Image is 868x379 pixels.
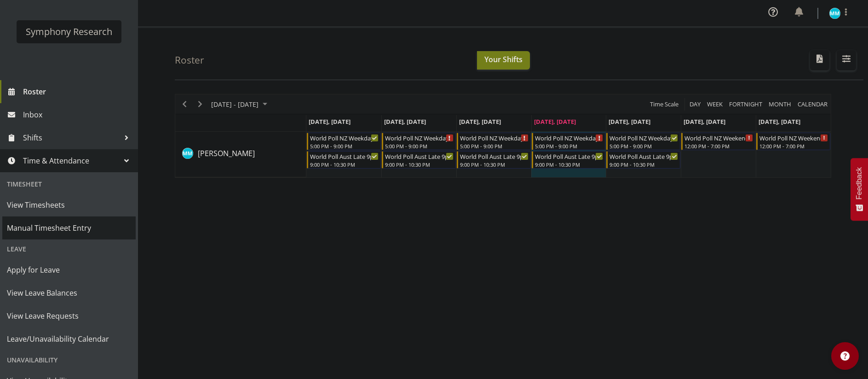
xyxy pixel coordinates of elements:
[457,151,531,169] div: Murphy Mulholland"s event - World Poll Aust Late 9p~10:30p Begin From Wednesday, August 27, 2025 ...
[706,99,724,110] span: Week
[684,133,753,142] div: World Poll NZ Weekends
[457,133,531,150] div: Murphy Mulholland"s event - World Poll NZ Weekdays Begin From Wednesday, August 27, 2025 at 5:00:...
[756,133,830,150] div: Murphy Mulholland"s event - World Poll NZ Weekends Begin From Sunday, August 31, 2025 at 12:00:00...
[2,350,136,369] div: Unavailability
[649,99,679,110] span: Time Scale
[796,99,829,110] button: Month
[385,152,454,161] div: World Poll Aust Late 9p~10:30p
[310,152,379,161] div: World Poll Aust Late 9p~10:30p
[2,281,136,304] a: View Leave Balances
[384,117,426,126] span: [DATE], [DATE]
[307,133,381,150] div: Murphy Mulholland"s event - World Poll NZ Weekdays Begin From Monday, August 25, 2025 at 5:00:00 ...
[307,151,381,169] div: Murphy Mulholland"s event - World Poll Aust Late 9p~10:30p Begin From Monday, August 25, 2025 at ...
[689,99,701,110] span: Day
[606,133,680,150] div: Murphy Mulholland"s event - World Poll NZ Weekdays Begin From Friday, August 29, 2025 at 5:00:00 ...
[309,117,351,126] span: [DATE], [DATE]
[460,161,529,168] div: 9:00 PM - 10:30 PM
[382,151,456,169] div: Murphy Mulholland"s event - World Poll Aust Late 9p~10:30p Begin From Tuesday, August 26, 2025 at...
[706,99,724,110] button: Timeline Week
[535,161,604,168] div: 9:00 PM - 10:30 PM
[385,133,454,142] div: World Poll NZ Weekdays
[2,239,136,258] div: Leave
[609,152,678,161] div: World Poll Aust Late 9p~10:30p
[2,258,136,281] a: Apply for Leave
[310,142,379,150] div: 5:00 PM - 9:00 PM
[609,117,650,126] span: [DATE], [DATE]
[684,142,753,150] div: 12:00 PM - 7:00 PM
[810,50,829,70] button: Download a PDF of the roster according to the set date range.
[7,332,131,346] span: Leave/Unavailability Calendar
[759,142,828,150] div: 12:00 PM - 7:00 PM
[459,117,501,126] span: [DATE], [DATE]
[759,117,800,126] span: [DATE], [DATE]
[855,167,863,199] span: Feedback
[609,133,678,142] div: World Poll NZ Weekdays
[837,50,856,70] button: Filter Shifts
[192,94,208,114] div: Next
[2,175,136,193] div: Timesheet
[688,99,702,110] button: Timeline Day
[829,8,840,19] img: murphy-mulholland11450.jpg
[460,152,529,161] div: World Poll Aust Late 9p~10:30p
[681,133,755,150] div: Murphy Mulholland"s event - World Poll NZ Weekends Begin From Saturday, August 30, 2025 at 12:00:...
[210,99,259,110] span: [DATE] - [DATE]
[851,158,868,221] button: Feedback - Show survey
[840,351,850,361] img: help-xxl-2.png
[23,154,120,168] span: Time & Attendance
[728,99,763,110] span: Fortnight
[535,142,604,150] div: 5:00 PM - 9:00 PM
[385,161,454,168] div: 9:00 PM - 10:30 PM
[534,117,576,126] span: [DATE], [DATE]
[535,133,604,142] div: World Poll NZ Weekdays
[210,99,271,110] button: August 25 - 31, 2025
[310,133,379,142] div: World Poll NZ Weekdays
[23,131,120,145] span: Shifts
[23,85,133,99] span: Roster
[175,55,204,65] h4: Roster
[178,99,191,110] button: Previous
[7,198,131,212] span: View Timesheets
[7,221,131,235] span: Manual Timesheet Entry
[2,304,136,327] a: View Leave Requests
[306,132,831,177] table: Timeline Week of August 28, 2025
[385,142,454,150] div: 5:00 PM - 9:00 PM
[23,108,133,122] span: Inbox
[7,286,131,300] span: View Leave Balances
[310,161,379,168] div: 9:00 PM - 10:30 PM
[175,94,831,178] div: Timeline Week of August 28, 2025
[2,216,136,239] a: Manual Timesheet Entry
[535,152,604,161] div: World Poll Aust Late 9p~10:30p
[194,99,207,110] button: Next
[532,133,606,150] div: Murphy Mulholland"s event - World Poll NZ Weekdays Begin From Thursday, August 28, 2025 at 5:00:0...
[759,133,828,142] div: World Poll NZ Weekends
[26,25,112,39] div: Symphony Research
[532,151,606,169] div: Murphy Mulholland"s event - World Poll Aust Late 9p~10:30p Begin From Thursday, August 28, 2025 a...
[609,161,678,168] div: 9:00 PM - 10:30 PM
[7,309,131,323] span: View Leave Requests
[728,99,764,110] button: Fortnight
[684,117,725,126] span: [DATE], [DATE]
[768,99,792,110] span: Month
[198,148,255,159] a: [PERSON_NAME]
[2,193,136,216] a: View Timesheets
[477,51,530,70] button: Your Shifts
[460,133,529,142] div: World Poll NZ Weekdays
[2,327,136,350] a: Leave/Unavailability Calendar
[606,151,680,169] div: Murphy Mulholland"s event - World Poll Aust Late 9p~10:30p Begin From Friday, August 29, 2025 at ...
[460,142,529,150] div: 5:00 PM - 9:00 PM
[382,133,456,150] div: Murphy Mulholland"s event - World Poll NZ Weekdays Begin From Tuesday, August 26, 2025 at 5:00:00...
[484,54,523,64] span: Your Shifts
[797,99,828,110] span: calendar
[7,263,131,277] span: Apply for Leave
[175,132,306,177] td: Murphy Mulholland resource
[609,142,678,150] div: 5:00 PM - 9:00 PM
[767,99,793,110] button: Timeline Month
[177,94,192,114] div: Previous
[649,99,680,110] button: Time Scale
